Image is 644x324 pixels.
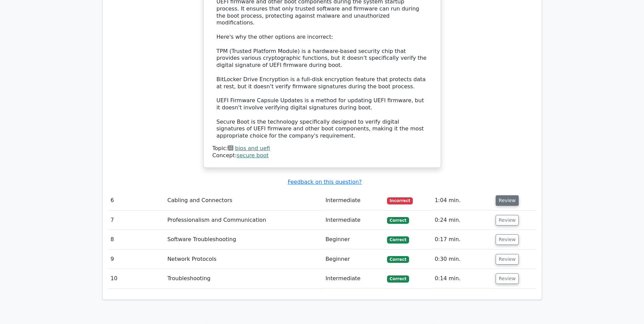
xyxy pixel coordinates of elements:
[432,230,493,249] td: 0:17 min.
[496,234,519,245] button: Review
[432,211,493,230] td: 0:24 min.
[496,273,519,284] button: Review
[108,269,165,288] td: 10
[323,269,384,288] td: Intermediate
[213,145,432,152] div: Topic:
[165,230,323,249] td: Software Troubleshooting
[288,179,362,185] a: Feedback on this question?
[108,191,165,210] td: 6
[387,197,413,204] span: Incorrect
[387,217,409,224] span: Correct
[108,250,165,269] td: 9
[213,152,432,159] div: Concept:
[323,250,384,269] td: Beginner
[165,211,323,230] td: Professionalism and Communication
[108,211,165,230] td: 7
[496,215,519,226] button: Review
[496,254,519,265] button: Review
[387,236,409,243] span: Correct
[432,269,493,288] td: 0:14 min.
[387,256,409,263] span: Correct
[323,191,384,210] td: Intermediate
[387,275,409,282] span: Correct
[496,195,519,206] button: Review
[165,269,323,288] td: Troubleshooting
[323,211,384,230] td: Intermediate
[165,191,323,210] td: Cabling and Connectors
[323,230,384,249] td: Beginner
[432,191,493,210] td: 1:04 min.
[165,250,323,269] td: Network Protocols
[432,250,493,269] td: 0:30 min.
[237,152,269,159] a: secure boot
[108,230,165,249] td: 8
[235,145,270,151] a: bios and uefi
